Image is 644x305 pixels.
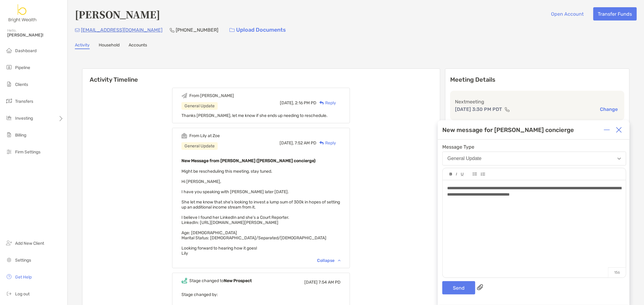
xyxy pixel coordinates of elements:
button: Send [442,281,475,294]
h6: Activity Timeline [82,69,440,83]
img: Event icon [181,278,187,284]
span: Settings [15,258,31,263]
h4: [PERSON_NAME] [75,7,160,21]
p: [EMAIL_ADDRESS][DOMAIN_NAME] [81,26,162,34]
div: General Update [181,102,218,110]
span: Transfers [15,99,33,104]
a: Activity [75,42,90,49]
p: Meeting Details [450,76,624,83]
span: Get Help [15,275,32,280]
b: New Message from [PERSON_NAME] ([PERSON_NAME] concierge) [181,158,316,163]
img: settings icon [5,256,13,263]
img: communication type [505,107,510,112]
img: clients icon [5,80,13,88]
img: Email Icon [75,28,80,32]
img: logout icon [5,290,13,297]
div: Reply [316,100,336,106]
span: 7:54 AM PD [319,280,341,285]
span: Clients [15,82,28,87]
span: Log out [15,291,30,297]
span: Message Type [442,144,626,150]
span: Firm Settings [15,149,40,155]
span: 2:16 PM PD [295,100,316,105]
img: Editor control icon [473,172,477,176]
img: Editor control icon [456,173,457,176]
a: Accounts [129,42,147,49]
img: Chevron icon [338,259,341,261]
img: transfers icon [5,97,13,105]
img: investing icon [5,114,13,121]
span: Pipeline [15,65,30,70]
img: Zoe Logo [7,2,38,24]
p: Stage changed by: [181,291,341,298]
p: 156 [608,267,626,278]
img: Editor control icon [461,173,464,176]
span: Might be rescheduling this meeting, stay tuned. Hi [PERSON_NAME], I have you speaking with [PERSO... [181,169,340,256]
div: Stage changed to [189,278,252,283]
a: Upload Documents [226,24,290,36]
div: Reply [316,140,336,146]
a: Household [99,42,120,49]
b: New Prospect [224,278,252,283]
img: Close [616,127,622,133]
div: General Update [447,156,482,161]
span: Add New Client [15,241,44,246]
img: get-help icon [5,273,13,280]
span: [DATE], [280,140,294,146]
button: Open Account [546,7,588,20]
button: Transfer Funds [593,7,637,20]
span: Investing [15,116,33,121]
img: Editor control icon [481,172,485,176]
div: Collapse [317,258,341,263]
img: firm-settings icon [5,148,13,155]
span: [DATE], [280,100,294,105]
p: Next meeting [455,98,620,105]
img: Phone Icon [170,28,175,33]
img: Event icon [181,133,187,139]
img: pipeline icon [5,64,13,71]
span: 7:52 AM PD [295,140,316,146]
div: New message for [PERSON_NAME] concierge [442,126,574,134]
span: [DATE] [304,280,318,285]
div: From Lily at Zoe [189,133,220,138]
img: Open dropdown arrow [617,158,621,160]
img: add_new_client icon [5,239,13,247]
img: Event icon [181,93,187,99]
button: General Update [442,152,626,165]
img: billing icon [5,131,13,138]
img: Expand or collapse [604,127,610,133]
div: General Update [181,142,218,150]
div: From [PERSON_NAME] [189,93,234,98]
span: Billing [15,133,26,138]
img: dashboard icon [5,47,13,54]
button: Change [598,106,620,112]
img: Editor control icon [450,173,452,176]
img: button icon [229,28,235,32]
p: [PHONE_NUMBER] [176,26,218,34]
img: paperclip attachments [477,284,483,290]
img: Reply icon [319,141,324,145]
span: Thanks [PERSON_NAME], let me know if she ends up needing to reschedule. [181,113,328,118]
p: [DATE] 3:30 PM PDT [455,105,502,113]
span: [PERSON_NAME]! [7,33,64,38]
span: Dashboard [15,48,37,53]
img: Reply icon [319,101,324,105]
